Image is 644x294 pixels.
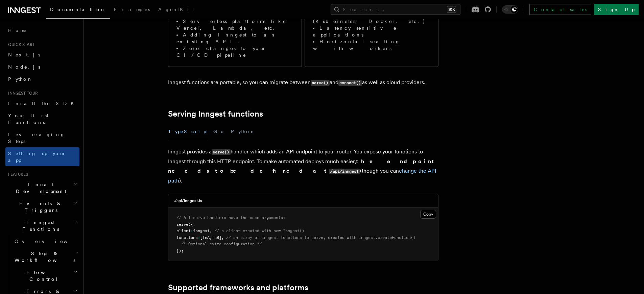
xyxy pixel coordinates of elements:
[5,49,79,61] a: Next.js
[338,80,362,86] code: connect()
[8,76,33,82] span: Python
[193,228,210,233] span: inngest
[311,80,330,86] code: serve()
[5,73,79,85] a: Python
[8,132,65,144] span: Leveraging Steps
[5,128,79,147] a: Leveraging Steps
[231,124,256,139] button: Python
[5,200,74,214] span: Events & Triggers
[8,52,40,57] span: Next.js
[5,61,79,73] a: Node.js
[110,2,154,18] a: Examples
[12,266,79,285] button: Flow Control
[8,27,27,34] span: Home
[168,78,438,88] p: Inngest functions are portable, so you can migrate between and as well as cloud providers.
[181,242,262,246] span: /* Optional extra configuration */
[5,109,79,128] a: Your first Functions
[5,178,79,197] button: Local Development
[174,198,202,203] h3: ./api/inngest.ts
[5,216,79,235] button: Inngest Functions
[46,2,110,19] a: Documentation
[12,250,75,264] span: Steps & Workflows
[529,4,591,15] a: Contact sales
[447,6,456,13] kbd: ⌘K
[8,151,66,163] span: Setting up your app
[176,248,184,253] span: });
[5,197,79,216] button: Events & Triggers
[158,7,194,12] span: AgentKit
[8,64,40,70] span: Node.js
[210,235,212,240] span: ,
[176,235,198,240] span: functions
[168,124,208,139] button: TypeScript
[12,247,79,266] button: Steps & Workflows
[313,25,430,38] li: Latency sensitive applications
[15,239,84,244] span: Overview
[210,228,212,233] span: ,
[5,172,28,177] span: Features
[114,7,150,12] span: Examples
[176,31,293,45] li: Adding Inngest to an existing API.
[212,149,231,155] code: serve()
[594,4,639,15] a: Sign Up
[176,222,188,227] span: serve
[154,2,198,18] a: AgentKit
[12,235,79,247] a: Overview
[5,181,74,195] span: Local Development
[5,97,79,109] a: Install the SDK
[313,38,430,52] li: Horizontal scaling with workers
[8,101,78,106] span: Install the SDK
[5,24,79,36] a: Home
[502,5,518,14] button: Toggle dark mode
[176,18,293,31] li: Serverless platforms like Vercel, Lambda, etc.
[214,228,304,233] span: // a client created with new Inngest()
[420,210,436,219] button: Copy
[50,7,106,12] span: Documentation
[200,235,210,240] span: [fnA
[176,215,285,220] span: // All serve handlers have the same arguments:
[12,269,73,283] span: Flow Control
[212,235,221,240] span: fnB]
[5,219,73,232] span: Inngest Functions
[168,283,308,292] a: Supported frameworks and platforms
[329,169,360,174] code: /api/inngest
[5,42,35,47] span: Quick start
[176,45,293,58] li: Zero changes to your CI/CD pipeline
[168,147,438,186] p: Inngest provides a handler which adds an API endpoint to your router. You expose your functions t...
[226,235,415,240] span: // an array of Inngest functions to serve, created with inngest.createFunction()
[5,147,79,166] a: Setting up your app
[8,113,48,125] span: Your first Functions
[331,4,460,15] button: Search...⌘K
[188,222,193,227] span: ({
[5,91,38,96] span: Inngest tour
[221,235,224,240] span: ,
[198,235,200,240] span: :
[191,228,193,233] span: :
[213,124,225,139] button: Go
[168,109,263,119] a: Serving Inngest functions
[176,228,191,233] span: client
